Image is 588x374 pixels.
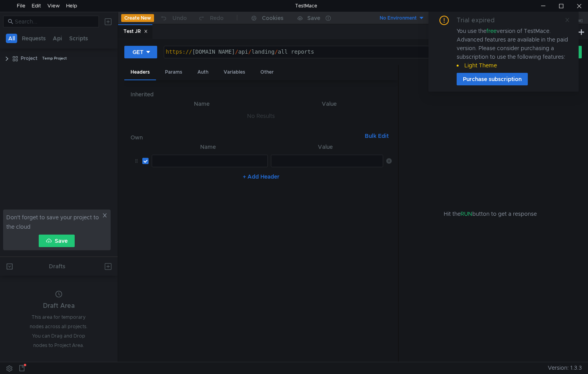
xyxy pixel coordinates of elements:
[254,65,280,79] div: Other
[15,17,94,26] input: Search...
[159,65,188,79] div: Params
[192,12,229,24] button: Redo
[307,15,320,21] div: Save
[121,14,154,22] button: Create New
[172,13,187,23] div: Undo
[20,34,48,43] button: Requests
[39,235,75,247] button: Save
[370,12,425,24] button: No Environment
[486,27,497,34] span: free
[444,210,537,218] span: Hit the button to get a response
[21,52,38,64] div: Project
[362,131,392,141] button: Bulk Edit
[124,46,157,58] button: GET
[191,65,215,79] div: Auth
[131,90,392,99] h6: Inherited
[548,362,582,374] span: Version: 1.3.3
[267,99,392,108] th: Value
[131,133,362,142] h6: Own
[268,142,383,152] th: Value
[124,27,148,36] div: Test JR
[154,12,192,24] button: Undo
[380,14,417,22] div: No Environment
[457,73,528,85] button: Purchase subscription
[247,112,275,119] nz-embed-empty: No Results
[457,27,569,70] div: You use the version of TestMace. Advanced features are available in the paid version. Please cons...
[262,13,283,23] div: Cookies
[457,61,569,70] li: Light Theme
[217,65,251,79] div: Variables
[6,213,100,231] span: Don't forget to save your project to the cloud
[6,34,17,43] button: All
[42,52,67,64] div: Temp Project
[49,262,65,271] div: Drafts
[457,16,504,25] div: Trial expired
[137,99,267,108] th: Name
[133,48,143,56] div: GET
[149,142,268,152] th: Name
[124,65,156,80] div: Headers
[240,172,283,181] button: + Add Header
[210,13,224,23] div: Redo
[67,34,90,43] button: Scripts
[50,34,65,43] button: Api
[461,210,472,217] span: RUN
